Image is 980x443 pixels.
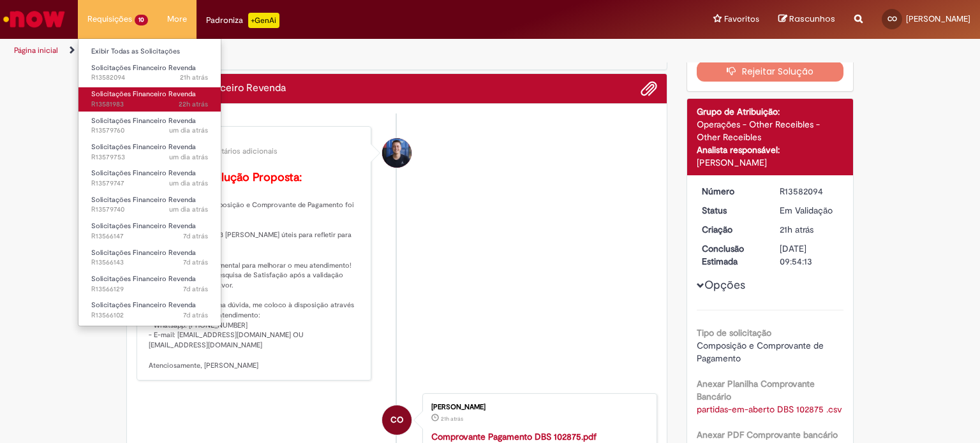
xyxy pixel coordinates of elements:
[169,205,208,214] time: 30/09/2025 08:35:06
[692,185,771,198] dt: Número
[183,258,208,267] span: 7d atrás
[179,99,208,109] time: 30/09/2025 14:41:01
[91,258,208,268] span: R13566143
[887,15,897,23] span: CO
[78,219,221,243] a: Aberto R13566147 : Solicitações Financeiro Revenda
[91,221,196,231] span: Solicitações Financeiro Revenda
[91,89,196,99] span: Solicitações Financeiro Revenda
[196,146,278,157] small: Comentários adicionais
[248,13,279,28] p: +GenAi
[91,73,208,83] span: R13582094
[169,178,208,188] time: 30/09/2025 08:35:56
[441,415,463,423] span: 21h atrás
[78,45,221,59] a: Exibir Todas as Solicitações
[641,80,657,97] button: Adicionar anexos
[91,205,208,215] span: R13579740
[169,152,208,162] span: um dia atrás
[789,13,835,25] span: Rascunhos
[78,272,221,296] a: Aberto R13566129 : Solicitações Financeiro Revenda
[697,378,815,402] b: Anexar Planilha Comprovante Bancário
[78,61,221,85] a: Aberto R13582094 : Solicitações Financeiro Revenda
[78,193,221,217] a: Aberto R13579740 : Solicitações Financeiro Revenda
[183,284,208,294] time: 25/09/2025 11:26:03
[78,140,221,164] a: Aberto R13579753 : Solicitações Financeiro Revenda
[10,39,644,62] ul: Trilhas de página
[692,223,771,236] dt: Criação
[169,152,208,162] time: 30/09/2025 08:36:45
[906,13,970,24] span: [PERSON_NAME]
[78,166,221,190] a: Aberto R13579747 : Solicitações Financeiro Revenda
[697,61,844,82] button: Rejeitar Solução
[179,99,208,109] span: 22h atrás
[78,114,221,138] a: Aberto R13579760 : Solicitações Financeiro Revenda
[183,310,208,320] span: 7d atrás
[149,136,361,144] div: [PERSON_NAME]
[91,231,208,242] span: R13566147
[169,126,208,135] time: 30/09/2025 08:37:47
[382,138,412,168] div: Wesley Wesley
[91,99,208,110] span: R13581983
[780,223,839,236] div: 30/09/2025 14:54:12
[167,13,187,25] span: More
[169,126,208,135] span: um dia atrás
[780,224,813,235] span: 21h atrás
[724,13,759,25] span: Favoritos
[183,231,208,241] span: 7d atrás
[91,248,196,258] span: Solicitações Financeiro Revenda
[78,38,221,326] ul: Requisições
[183,258,208,267] time: 25/09/2025 11:27:34
[692,242,771,268] dt: Conclusão Estimada
[91,116,196,126] span: Solicitações Financeiro Revenda
[91,284,208,294] span: R13566129
[697,118,844,143] div: Operações - Other Receibles - Other Receibles
[183,231,208,241] time: 25/09/2025 11:28:10
[91,63,196,73] span: Solicitações Financeiro Revenda
[78,246,221,270] a: Aberto R13566143 : Solicitações Financeiro Revenda
[91,195,196,205] span: Solicitações Financeiro Revenda
[697,327,771,338] b: Tipo de solicitação
[697,143,844,156] div: Analista responsável:
[183,310,208,320] time: 25/09/2025 11:22:06
[149,171,361,370] p: Prezado(a), Seu chamado de Composição e Comprovante de Pagamento foi concluído. Peço que aguarde ...
[778,13,835,25] a: Rascunhos
[692,204,771,217] dt: Status
[78,87,221,111] a: Aberto R13581983 : Solicitações Financeiro Revenda
[1,6,67,32] img: ServiceNow
[87,13,132,25] span: Requisições
[91,168,196,178] span: Solicitações Financeiro Revenda
[91,178,208,189] span: R13579747
[180,73,208,82] span: 21h atrás
[91,142,196,152] span: Solicitações Financeiro Revenda
[441,415,463,423] time: 30/09/2025 14:54:00
[780,242,839,268] div: [DATE] 09:54:13
[91,152,208,163] span: R13579753
[14,45,58,55] a: Página inicial
[91,310,208,321] span: R13566102
[78,298,221,322] a: Aberto R13566102 : Solicitações Financeiro Revenda
[206,13,279,28] div: Padroniza
[697,340,826,364] span: Composição e Comprovante de Pagamento
[135,15,148,25] span: 10
[91,126,208,136] span: R13579760
[382,405,412,435] div: Carlos Oliveira
[431,431,597,442] a: Comprovante Pagamento DBS 102875.pdf
[780,204,839,217] div: Em Validação
[91,300,196,310] span: Solicitações Financeiro Revenda
[697,429,838,440] b: Anexar PDF Comprovante bancário
[780,224,813,235] time: 30/09/2025 14:54:12
[431,403,644,411] div: [PERSON_NAME]
[183,284,208,294] span: 7d atrás
[91,274,196,284] span: Solicitações Financeiro Revenda
[697,403,842,415] a: Download de partidas-em-aberto DBS 102875 .csv
[390,405,403,435] span: CO
[207,170,302,185] b: Solução Proposta:
[780,185,839,198] div: R13582094
[169,178,208,188] span: um dia atrás
[169,205,208,214] span: um dia atrás
[697,105,844,118] div: Grupo de Atribuição:
[697,156,844,169] div: [PERSON_NAME]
